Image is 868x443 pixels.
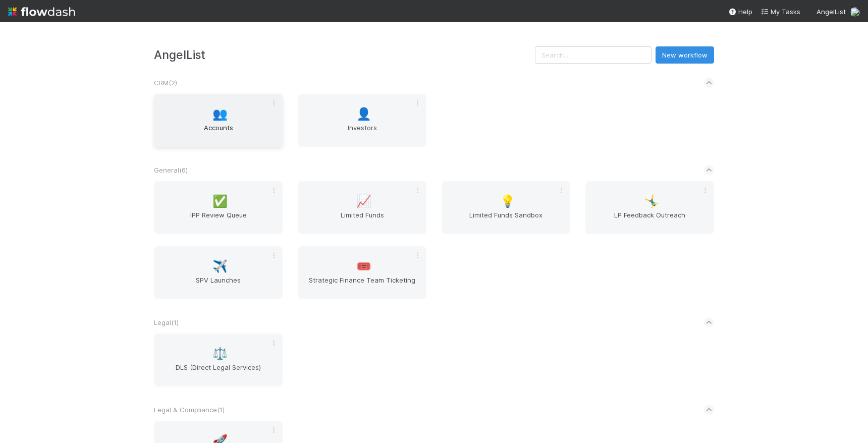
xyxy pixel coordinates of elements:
[356,260,371,273] span: 🎟️
[8,3,75,20] img: logo-inverted-e16ddd16eac7371096b0.svg
[356,107,371,121] span: 👤
[585,181,714,234] a: 🤸‍♂️LP Feedback Outreach
[850,7,860,17] img: avatar_481c8ad9-e399-421c-bc1c-ec580e8cf424.png
[158,123,279,143] span: Accounts
[298,181,426,234] a: 📈Limited Funds
[761,8,800,16] span: My Tasks
[154,48,535,62] h3: AngelList
[817,8,846,16] span: AngelList
[154,318,179,326] span: Legal ( 1 )
[535,46,652,64] input: Search...
[302,210,422,230] span: Limited Funds
[302,275,422,295] span: Strategic Finance Team Ticketing
[154,166,188,174] span: General ( 6 )
[761,7,800,17] a: My Tasks
[298,246,426,299] a: 🎟️Strategic Finance Team Ticketing
[212,195,228,208] span: ✅
[212,260,228,273] span: ✈️
[298,94,426,147] a: 👤Investors
[644,195,659,208] span: 🤸‍♂️
[154,94,283,147] a: 👥Accounts
[500,195,515,208] span: 💡
[212,107,228,121] span: 👥
[442,181,570,234] a: 💡Limited Funds Sandbox
[356,195,371,208] span: 📈
[589,210,710,230] span: LP Feedback Outreach
[656,46,714,64] button: New workflow
[154,246,283,299] a: ✈️SPV Launches
[154,334,283,386] a: ⚖️DLS (Direct Legal Services)
[154,79,177,87] span: CRM ( 2 )
[728,7,752,17] div: Help
[158,362,279,382] span: DLS (Direct Legal Services)
[154,406,225,414] span: Legal & Compliance ( 1 )
[158,210,279,230] span: IPP Review Queue
[446,210,566,230] span: Limited Funds Sandbox
[212,347,228,360] span: ⚖️
[154,181,283,234] a: ✅IPP Review Queue
[158,275,279,295] span: SPV Launches
[302,123,422,143] span: Investors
